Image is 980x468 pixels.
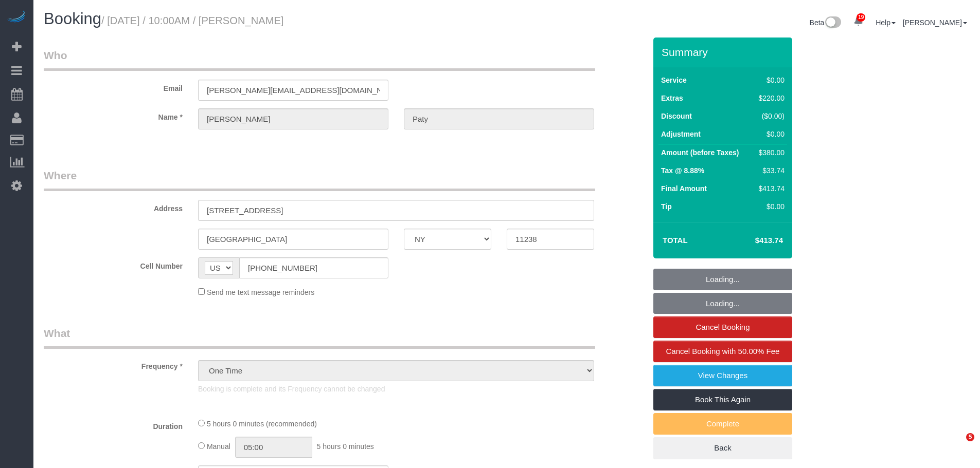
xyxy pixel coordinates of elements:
[661,147,739,158] label: Amount (before Taxes)
[36,80,190,93] label: Email
[724,236,783,245] h4: $413.74
[661,183,707,194] label: Final Amount
[755,111,785,121] div: ($0.00)
[44,326,595,349] legend: What
[6,10,27,25] img: Automaid Logo
[662,46,787,58] h3: Summary
[507,229,594,250] input: Zip Code
[653,341,792,362] a: Cancel Booking with 50.00% Fee
[239,257,388,278] input: Cell Number
[198,80,388,101] input: Email
[36,418,190,432] label: Duration
[198,108,388,129] input: First Name
[44,168,595,191] legend: Where
[404,108,594,129] input: Last Name
[663,236,688,245] strong: Total
[653,316,792,338] a: Cancel Booking
[848,10,868,33] a: 19
[810,18,842,27] a: Beta
[903,18,967,27] a: [PERSON_NAME]
[755,183,785,194] div: $413.74
[44,10,101,28] span: Booking
[666,347,780,355] span: Cancel Booking with 50.00% Fee
[198,384,594,394] p: Booking is complete and its Frequency cannot be changed
[653,437,792,459] a: Back
[36,108,190,122] label: Name *
[755,165,785,176] div: $33.74
[824,16,841,30] img: New interface
[661,93,683,103] label: Extras
[755,93,785,103] div: $220.00
[653,389,792,410] a: Book This Again
[755,147,785,158] div: $380.00
[36,358,190,371] label: Frequency *
[207,288,314,296] span: Send me text message reminders
[661,129,701,139] label: Adjustment
[101,15,283,26] small: / [DATE] / 10:00AM / [PERSON_NAME]
[207,442,230,451] span: Manual
[755,75,785,85] div: $0.00
[876,18,896,27] a: Help
[966,433,974,441] span: 5
[198,229,388,250] input: City
[945,433,970,458] iframe: Intercom live chat
[661,165,704,176] label: Tax @ 8.88%
[317,442,374,451] span: 5 hours 0 minutes
[755,201,785,212] div: $0.00
[36,200,190,214] label: Address
[653,365,792,386] a: View Changes
[44,48,595,71] legend: Who
[36,257,190,271] label: Cell Number
[661,201,672,212] label: Tip
[857,13,865,22] span: 19
[755,129,785,139] div: $0.00
[661,111,692,121] label: Discount
[207,420,317,428] span: 5 hours 0 minutes (recommended)
[661,75,687,85] label: Service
